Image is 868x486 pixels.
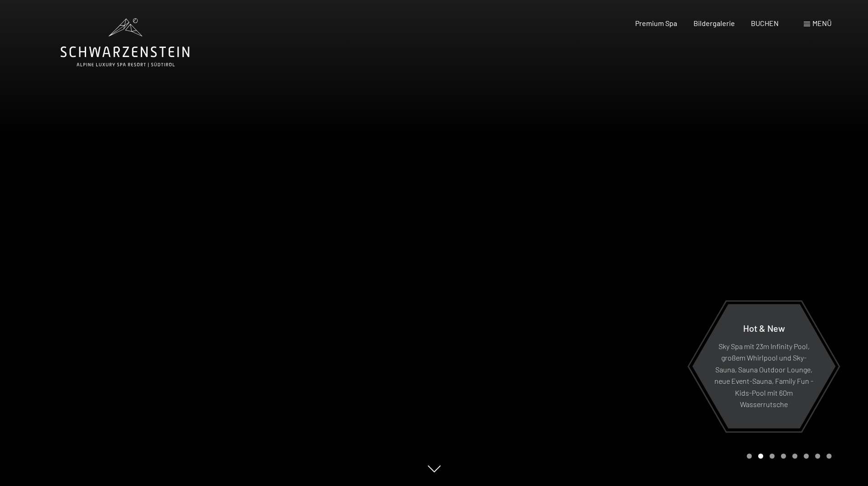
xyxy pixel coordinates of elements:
div: Carousel Pagination [744,454,832,459]
a: BUCHEN [751,19,779,27]
span: Hot & New [743,322,785,333]
p: Sky Spa mit 23m Infinity Pool, großem Whirlpool und Sky-Sauna, Sauna Outdoor Lounge, neue Event-S... [714,340,813,410]
div: Carousel Page 4 [781,454,786,459]
div: Carousel Page 3 [770,454,775,459]
div: Carousel Page 6 [804,454,809,459]
a: Premium Spa [635,19,677,27]
a: Hot & New Sky Spa mit 23m Infinity Pool, großem Whirlpool und Sky-Sauna, Sauna Outdoor Lounge, ne... [692,303,836,429]
div: Carousel Page 5 [792,454,797,459]
div: Carousel Page 8 [827,454,832,459]
div: Carousel Page 7 [815,454,820,459]
span: Menü [812,19,832,27]
div: Carousel Page 1 [747,454,752,459]
a: Bildergalerie [693,19,735,27]
div: Carousel Page 2 (Current Slide) [758,454,763,459]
